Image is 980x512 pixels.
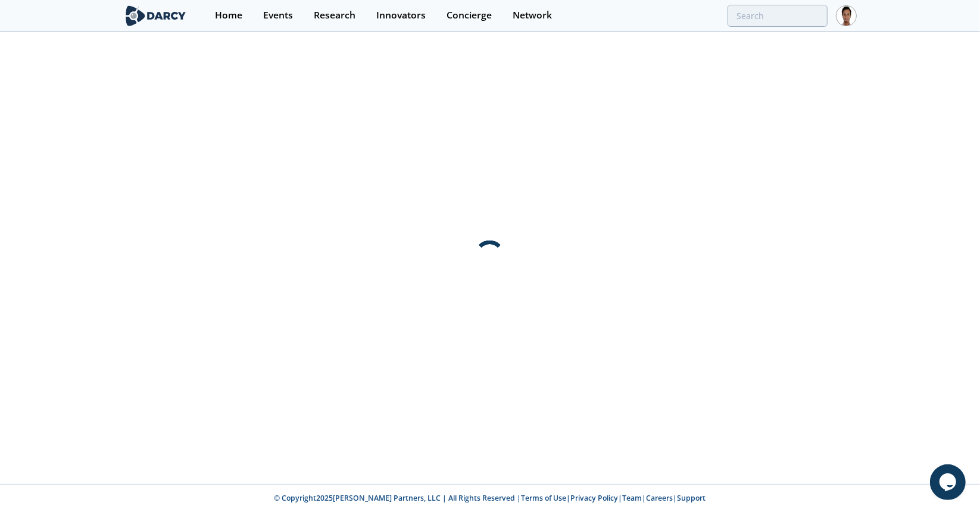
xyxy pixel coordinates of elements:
[263,11,293,20] div: Events
[522,493,567,503] a: Terms of Use
[623,493,642,503] a: Team
[513,11,552,20] div: Network
[314,11,355,20] div: Research
[836,5,857,26] img: Profile
[215,11,242,20] div: Home
[123,5,188,26] img: logo-wide.svg
[678,493,706,503] a: Support
[647,493,673,503] a: Careers
[447,11,492,20] div: Concierge
[376,11,426,20] div: Innovators
[930,464,968,500] iframe: chat widget
[49,493,931,504] p: © Copyright 2025 [PERSON_NAME] Partners, LLC | All Rights Reserved | | | | |
[571,493,619,503] a: Privacy Policy
[728,5,828,27] input: Advanced Search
